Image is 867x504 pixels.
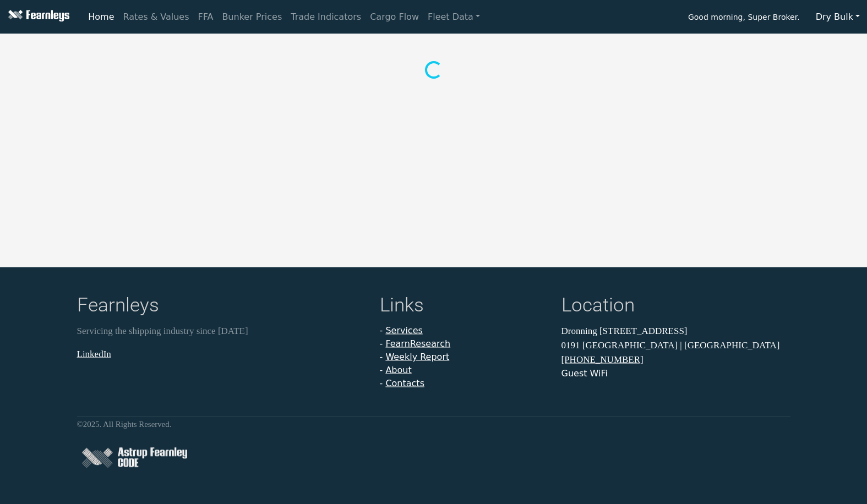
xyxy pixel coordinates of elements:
li: - [380,364,548,377]
h4: Location [561,294,790,320]
a: Contacts [385,378,424,388]
a: FFA [194,6,218,28]
a: Weekly Report [385,352,449,362]
a: Bunker Prices [217,6,286,28]
a: About [385,365,411,375]
p: Servicing the shipping industry since [DATE] [77,324,367,338]
a: LinkedIn [77,348,111,359]
button: Dry Bulk [809,7,867,28]
li: - [380,337,548,350]
li: - [380,350,548,364]
a: FearnResearch [385,338,450,349]
a: Cargo Flow [366,6,423,28]
a: Services [385,325,422,336]
a: Rates & Values [119,6,194,28]
a: Trade Indicators [286,6,366,28]
span: Good morning, Super Broker. [688,9,800,28]
h4: Links [380,294,548,320]
small: © 2025 . All Rights Reserved. [77,420,172,429]
li: - [380,377,548,390]
a: Home [84,6,118,28]
li: - [380,324,548,337]
img: Fearnleys Logo [6,10,69,24]
a: Fleet Data [423,6,484,28]
p: Dronning [STREET_ADDRESS] [561,324,790,338]
h4: Fearnleys [77,294,367,320]
button: Guest WiFi [561,367,608,380]
p: 0191 [GEOGRAPHIC_DATA] | [GEOGRAPHIC_DATA] [561,338,790,352]
a: [PHONE_NUMBER] [561,354,644,365]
